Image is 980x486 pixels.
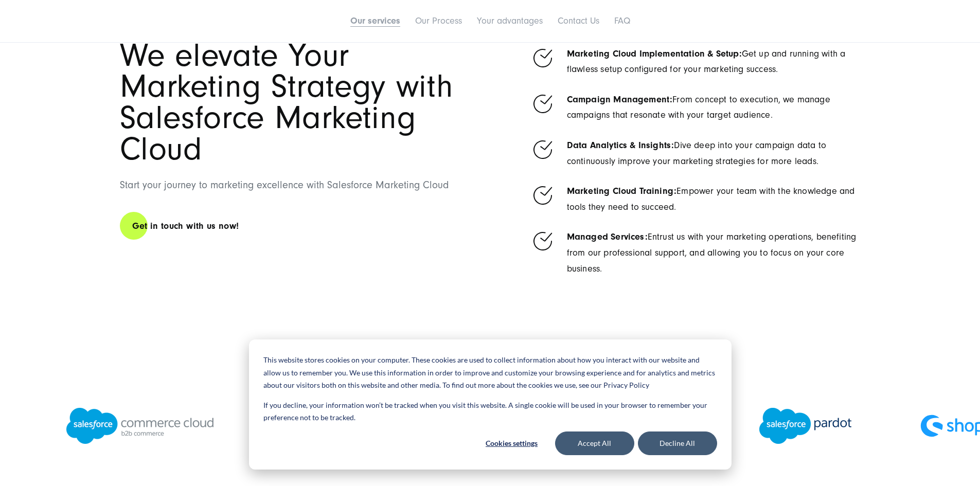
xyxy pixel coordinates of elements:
p: If you decline, your information won’t be tracked when you visit this website. A single cookie wi... [263,399,717,424]
p: This website stores cookies on your computer. These cookies are used to collect information about... [263,354,717,392]
span: We elevate Your Marketing Strategy with Salesforce Marketing Cloud [120,37,454,168]
a: Get in touch with us now! [120,211,252,241]
a: FAQ [614,15,630,26]
button: Accept All [555,431,634,455]
img: Salesforce B2B Commerce Cloud Agency - Salesforce Marketing Cloud Experts SUNZINET [66,408,213,444]
strong: Managed Services: [567,231,648,242]
a: Your advantages [477,15,543,26]
strong: Marketing Cloud Implementation & Setup: [567,48,742,59]
strong: Campaign Management: [567,94,673,105]
li: Entrust us with your marketing operations, benefiting from our professional support, and allowing... [531,229,861,277]
img: Salesforce Pardot Agency - Salesforce Marketing Cloud Experts SUNZINET [759,408,851,444]
a: Our services [350,15,400,26]
a: Our Process [415,15,462,26]
li: Dive deep into your campaign data to continuously improve your marketing strategies for more leads. [531,138,861,169]
button: Cookies settings [472,431,551,455]
strong: Data Analytics & Insights: [567,140,674,151]
div: Cookie banner [249,339,732,470]
li: Get up and running with a flawless setup configured for your marketing success. [531,46,861,78]
a: Contact Us [558,15,599,26]
li: From concept to execution, we manage campaigns that resonate with your target audience. [531,92,861,123]
li: Empower your team with the knowledge and tools they need to succeed. [531,184,861,215]
button: Decline All [638,431,717,455]
strong: Marketing Cloud Training: [567,186,677,196]
span: Start your journey to marketing excellence with Salesforce Marketing Cloud [120,179,449,191]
